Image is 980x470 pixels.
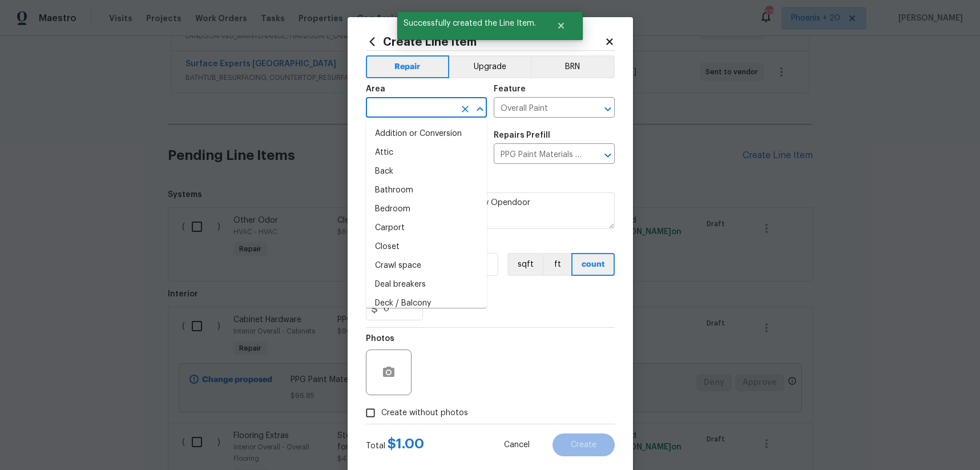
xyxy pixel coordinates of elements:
li: Carport [366,219,487,238]
span: Successfully created the Line Item. [397,11,542,35]
span: $ 1.00 [388,437,424,451]
span: Create [571,441,596,449]
button: sqft [507,253,543,276]
h5: Photos [366,335,394,343]
li: Crawl space [366,256,487,275]
button: Repair [366,55,450,78]
li: Addition or Conversion [366,124,487,143]
li: Deck / Balcony [366,294,487,313]
li: Deal breakers [366,275,487,294]
button: Open [600,147,616,163]
li: Attic [366,143,487,162]
span: Create without photos [381,407,468,419]
li: Bedroom [366,200,487,219]
button: ft [543,253,571,276]
button: Close [472,101,488,117]
span: Cancel [504,441,530,449]
button: Cancel [486,433,548,456]
button: Open [600,101,616,117]
li: Back [366,162,487,181]
textarea: PPG Paint Materials ordered by Opendoor [366,192,615,229]
button: Close [542,14,580,37]
button: count [571,253,615,276]
button: Create [552,433,615,456]
h5: Feature [494,85,526,93]
li: Bathroom [366,181,487,200]
button: Upgrade [449,55,531,78]
h5: Area [366,85,385,93]
div: Total [366,438,424,452]
li: Closet [366,238,487,256]
h2: Create Line Item [366,35,604,48]
button: Clear [457,101,473,117]
button: BRN [531,55,615,78]
h5: Repairs Prefill [494,131,550,139]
